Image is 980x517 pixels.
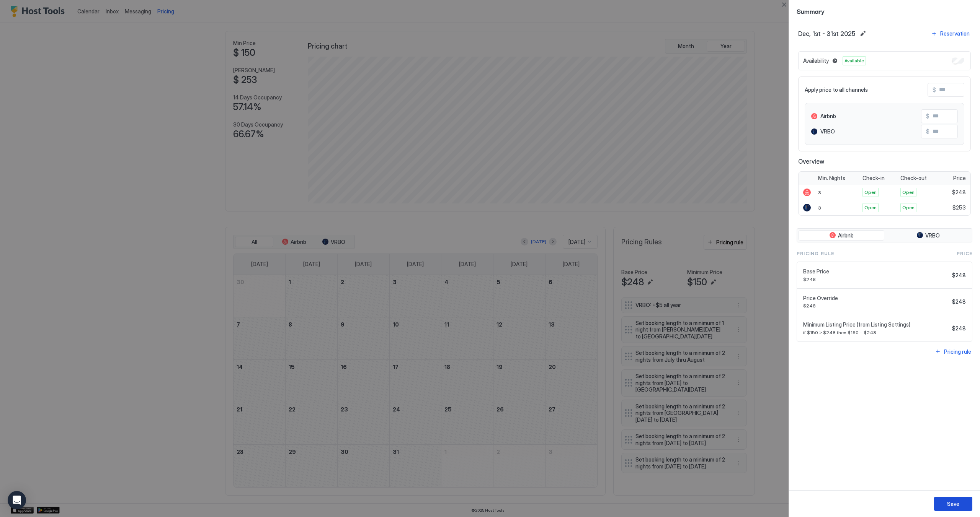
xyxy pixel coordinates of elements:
span: Summary [797,6,972,16]
span: Pricing Rule [797,250,834,257]
span: $248 [952,189,966,196]
span: $253 [952,204,966,211]
div: tab-group [797,228,972,243]
div: Reservation [940,29,970,37]
span: Airbnb [820,113,836,120]
span: if $150 > $248 then $150 = $248 [803,330,949,335]
span: Open [864,204,877,211]
span: Apply price to all channels [805,86,868,93]
span: $ [933,86,936,93]
span: 3 [818,205,821,211]
span: Open [864,189,877,196]
span: Minimum Listing Price (from Listing Settings) [803,321,949,328]
span: $248 [952,325,966,332]
span: $248 [803,276,949,282]
button: Airbnb [799,230,884,241]
div: Pricing rule [944,348,971,356]
span: Price Override [803,295,949,302]
span: $248 [952,272,966,279]
span: Price [953,175,966,182]
span: $248 [952,298,966,305]
span: $ [926,128,929,135]
button: Pricing rule [934,346,972,357]
span: Check-out [900,175,927,182]
span: $248 [803,303,949,309]
span: Dec, 1st - 31st 2025 [798,30,855,37]
button: Edit date range [858,29,867,38]
button: VRBO [886,230,970,241]
button: Blocked dates override all pricing rules and remain unavailable until manually unblocked [830,56,840,65]
span: $ [926,113,929,120]
span: Min. Nights [818,175,845,182]
button: Save [934,497,972,511]
span: Airbnb [838,232,854,239]
div: Save [947,500,959,508]
span: Available [844,57,864,64]
span: Open [902,189,915,196]
span: Open [902,204,915,211]
div: Open Intercom Messenger [8,491,26,509]
span: VRBO [820,128,835,135]
span: Availability [803,57,829,64]
span: Price [957,250,972,257]
button: Reservation [930,28,971,39]
span: Overview [798,158,971,165]
span: 3 [818,190,821,195]
span: VRBO [925,232,940,239]
span: Check-in [862,175,885,182]
span: Base Price [803,268,949,275]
